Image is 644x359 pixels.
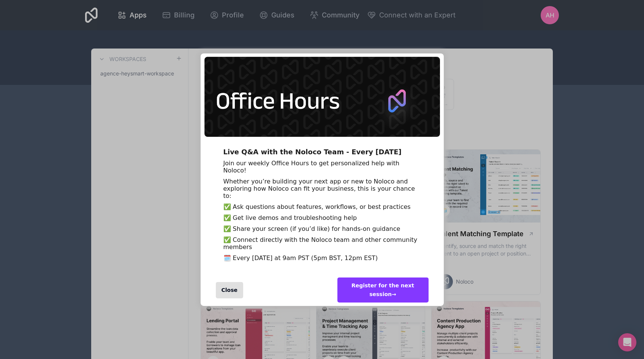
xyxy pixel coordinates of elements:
span: Whether you’re building your next app or new to Noloco and exploring how Noloco can fit your busi... [223,178,415,199]
span: Live Q&A with the Noloco Team - Every [DATE] [223,148,402,156]
span: ✅ Share your screen (if you’d like) for hands-on guidance [223,225,400,232]
span: 🗓️ Every [DATE] at 9am PST (5pm BST, 12pm EST) [223,254,378,262]
span: ✅ Get live demos and troubleshooting help [223,214,357,221]
span: Join our weekly Office Hours to get personalized help with Noloco! [223,160,400,174]
span: ✅ Connect directly with the Noloco team and other community members [223,236,418,251]
div: Close [216,282,244,298]
span: ✅ Ask questions about features, workflows, or best practices [223,203,411,210]
div: Register for the next session → [337,277,429,303]
div: entering modal [201,53,444,306]
img: 5446233340985343.png [204,56,440,136]
div: Live Q&A with the Noloco Team - Every Wednesday Join our weekly Office Hours to get personalized ... [201,146,444,274]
